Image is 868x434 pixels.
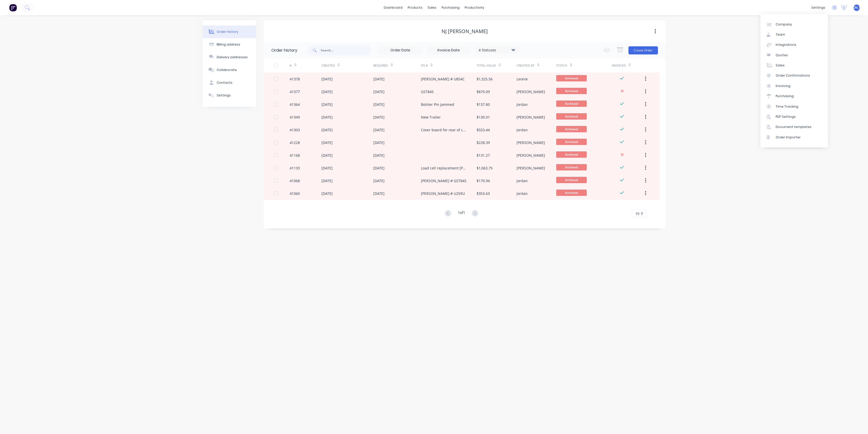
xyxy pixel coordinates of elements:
div: $170.94 [477,178,490,183]
div: $553.44 [477,127,490,133]
button: Contacts [203,76,256,89]
div: 1 of 1 [458,210,465,217]
span: Archived [556,113,587,120]
div: sales [425,4,439,11]
div: settings [809,4,828,11]
a: Integrations [760,40,828,50]
div: [DATE] [373,114,385,120]
div: Sales [776,63,785,68]
div: [DATE] [373,153,385,158]
a: Order Confirmations [760,70,828,81]
div: $353.63 [477,191,490,196]
div: [DATE] [373,140,385,145]
span: 10 [635,211,639,216]
div: Company [776,22,792,27]
div: [PERSON_NAME] # U854C [421,76,465,82]
a: Invoicing [760,81,828,91]
div: Leonie [517,76,528,82]
div: Jordan [517,178,528,183]
div: Billing address [217,42,240,47]
button: Create Order [628,46,658,54]
div: [DATE] [373,165,385,171]
div: Delivery addresses [217,55,248,60]
div: [PERSON_NAME] [517,165,545,171]
div: $1,063.75 [477,165,493,171]
div: [PERSON_NAME] [517,140,545,145]
div: Bolster Pin Jammed [421,102,454,107]
div: 41303 [290,127,300,133]
div: [DATE] [321,153,333,158]
div: 41349 [290,114,300,120]
div: Total Value [477,59,516,73]
div: NJ [PERSON_NAME] [442,28,488,34]
div: [PERSON_NAME] # GST845 [421,178,466,183]
img: Factory [9,4,17,11]
div: [DATE] [321,165,333,171]
a: PDF Settings [760,112,828,122]
div: Document templates [776,125,812,129]
div: Total Value [477,63,496,68]
div: # [290,59,321,73]
div: [DATE] [321,191,333,196]
a: Document templates [760,122,828,132]
div: [PERSON_NAME] [517,114,545,120]
div: $131.27 [477,153,490,158]
span: Archived [556,151,587,158]
div: Order history [217,30,238,34]
div: Created [321,63,335,68]
div: [PERSON_NAME] [517,153,545,158]
div: Required [373,63,388,68]
div: Integrations [776,42,796,47]
div: PO # [421,63,428,68]
a: Company [760,19,828,29]
div: Status [556,63,567,68]
a: Quotes [760,50,828,60]
div: [DATE] [321,114,333,120]
span: Archived [556,88,587,94]
div: Order history [271,47,297,53]
div: Time Tracking [776,104,798,109]
div: Created [321,59,373,73]
div: [DATE] [321,127,333,133]
button: Settings [203,89,256,102]
div: Status [556,59,612,73]
div: $228.39 [477,140,490,145]
div: [PERSON_NAME] # U259U [421,191,465,196]
div: 41377 [290,89,300,94]
div: PO # [421,59,477,73]
button: Collaborate [203,64,256,76]
div: 41378 [290,76,300,82]
div: [DATE] [321,89,333,94]
div: $130.01 [477,114,490,120]
div: New Trailer [421,114,441,120]
div: $137.80 [477,102,490,107]
span: Archived [556,100,587,107]
button: Delivery addresses [203,51,256,64]
span: Archived [556,75,587,81]
div: [DATE] [373,102,385,107]
div: Invoiced [612,59,644,73]
div: 41133 [290,165,300,171]
a: Team [760,30,828,40]
div: [DATE] [321,102,333,107]
button: Order history [203,25,256,38]
div: 41168 [290,153,300,158]
span: Archived [556,177,587,183]
a: Time Tracking [760,101,828,111]
div: Load cell replacement [PERSON_NAME] # U259U [421,165,466,171]
div: [DATE] [321,76,333,82]
div: 41060 [290,191,300,196]
div: Invoiced [612,63,626,68]
div: [DATE] [373,89,385,94]
div: $1,325.56 [477,76,493,82]
div: PDF Settings [776,114,796,119]
div: Order Confirmations [776,73,810,78]
div: productivity [462,4,487,11]
div: Settings [217,93,231,98]
div: # [290,63,292,68]
div: Contacts [217,80,232,85]
div: Jordan [517,127,528,133]
div: [PERSON_NAME] [517,89,545,94]
div: Required [373,59,421,73]
div: purchasing [439,4,462,11]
